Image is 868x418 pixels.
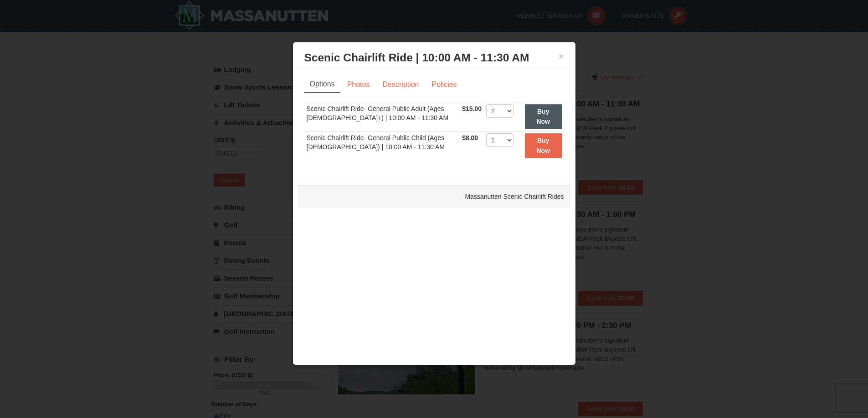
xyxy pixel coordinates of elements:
[298,185,571,208] div: Massanutten Scenic Chairlift Rides
[536,137,550,154] strong: Buy Now
[304,51,564,65] h3: Scenic Chairlift Ride | 10:00 AM - 11:30 AM
[525,133,562,158] button: Buy Now
[304,76,340,93] a: Options
[304,102,460,131] td: Scenic Chairlift Ride- General Public Adult (Ages [DEMOGRAPHIC_DATA]+) | 10:00 AM - 11:30 AM
[525,104,562,129] button: Buy Now
[304,131,460,160] td: Scenic Chairlift Ride- General Public Child (Ages [DEMOGRAPHIC_DATA]) | 10:00 AM - 11:30 AM
[376,76,425,93] a: Description
[462,105,482,112] span: $15.00
[559,52,564,61] button: ×
[462,134,478,141] span: $8.00
[426,76,462,93] a: Policies
[536,108,550,125] strong: Buy Now
[341,76,376,93] a: Photos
